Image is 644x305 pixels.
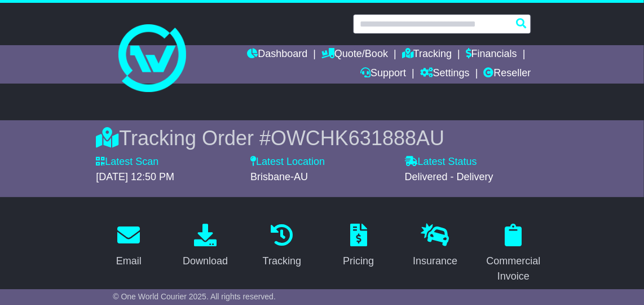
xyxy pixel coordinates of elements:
div: Email [116,254,142,269]
label: Latest Status [405,156,477,168]
a: Settings [420,64,470,84]
a: Commercial Invoice [479,220,548,288]
label: Latest Location [250,156,325,168]
span: Delivered - Delivery [405,171,493,182]
div: Tracking [263,254,301,269]
a: Tracking [255,220,308,273]
label: Latest Scan [96,156,158,168]
div: Tracking Order # [96,126,548,150]
a: Insurance [405,220,465,273]
a: Email [109,220,149,273]
a: Dashboard [247,45,307,64]
a: Support [360,64,406,84]
div: Commercial Invoice [487,254,541,284]
div: Insurance [413,254,457,269]
a: Financials [466,45,517,64]
span: OWCHK631888AU [271,127,444,150]
span: © One World Courier 2025. All rights reserved. [113,292,276,301]
a: Reseller [484,64,531,84]
a: Quote/Book [321,45,388,64]
a: Download [175,220,235,273]
span: Brisbane-AU [250,171,308,182]
div: Pricing [343,254,374,269]
div: Download [183,254,228,269]
a: Pricing [336,220,381,273]
span: [DATE] 12:50 PM [96,171,174,182]
a: Tracking [402,45,452,64]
